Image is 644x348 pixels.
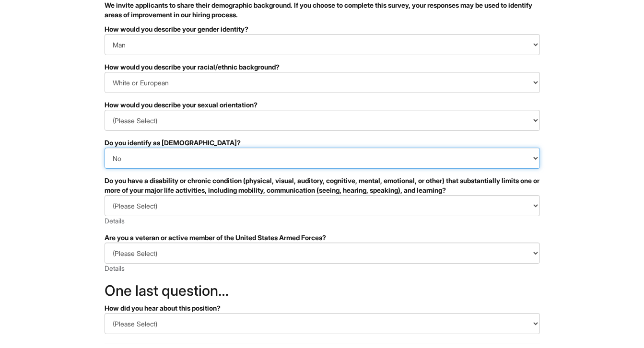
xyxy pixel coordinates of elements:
[105,72,540,93] select: How would you describe your racial/ethnic background?
[105,100,540,110] div: How would you describe your sexual orientation?
[105,176,540,195] div: Do you have a disability or chronic condition (physical, visual, auditory, cognitive, mental, emo...
[105,148,540,169] select: Do you identify as transgender?
[105,233,540,243] div: Are you a veteran or active member of the United States Armed Forces?
[105,110,540,131] select: How would you describe your sexual orientation?
[105,217,125,225] a: Details
[105,313,540,334] select: How did you hear about this position?
[105,62,540,72] div: How would you describe your racial/ethnic background?
[105,303,540,313] div: How did you hear about this position?
[105,243,540,264] select: Are you a veteran or active member of the United States Armed Forces?
[105,195,540,216] select: Do you have a disability or chronic condition (physical, visual, auditory, cognitive, mental, emo...
[105,34,540,55] select: How would you describe your gender identity?
[105,283,540,299] h2: One last question…
[105,0,540,20] p: We invite applicants to share their demographic background. If you choose to complete this survey...
[105,138,540,148] div: Do you identify as [DEMOGRAPHIC_DATA]?
[105,24,540,34] div: How would you describe your gender identity?
[105,264,125,272] a: Details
